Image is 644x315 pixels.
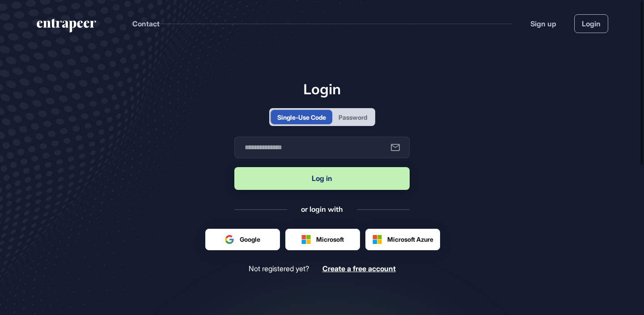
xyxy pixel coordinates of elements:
div: Password [339,113,367,122]
button: Log in [234,167,410,190]
div: Single-Use Code [277,113,326,122]
a: Sign up [530,18,556,29]
a: entrapeer-logo [36,19,97,36]
span: Create a free account [322,264,396,273]
button: Contact [132,18,160,29]
div: or login with [301,204,343,214]
h1: Login [234,80,410,97]
a: Create a free account [322,265,396,273]
a: Login [574,14,608,33]
span: Not registered yet? [249,265,309,273]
